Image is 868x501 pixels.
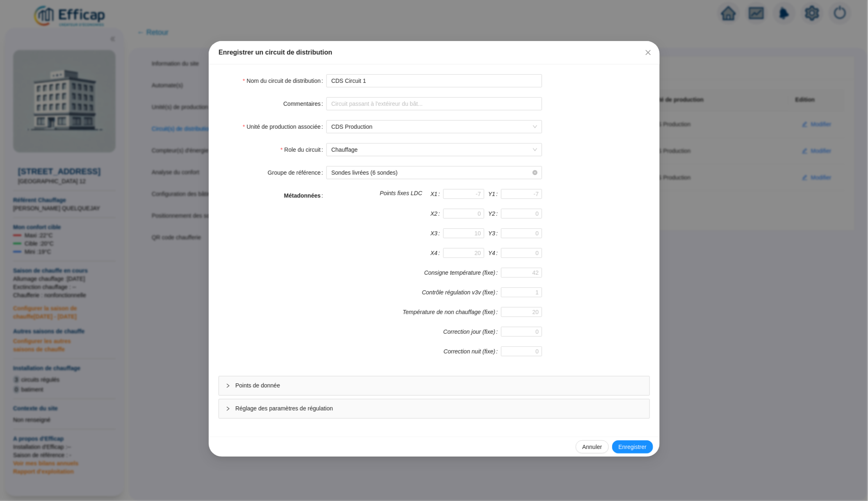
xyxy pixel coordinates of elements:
label: Unité de production associée [243,120,326,133]
input: Y4 [501,248,542,258]
label: Commentaires [283,97,326,110]
span: Chauffage [331,143,537,156]
label: Y1 [488,189,501,199]
input: Température de non chauffage (fixe) [501,307,542,317]
label: Nom du circuit de distribution [243,74,326,87]
label: X3 [430,228,443,238]
span: close-circle [533,170,538,175]
label: X4 [430,248,443,258]
input: X4 [443,248,484,258]
input: X3 [443,228,484,238]
input: Consigne température (fixe) [501,268,542,278]
span: Sondes livrées (6 sondes) [331,166,537,179]
button: Enregistrer [612,440,653,453]
label: Contrôle régulation v3v (fixe) [422,287,501,297]
span: CDS Production [331,121,537,133]
input: Y1 [501,189,542,199]
span: Réglage des paramètres de régulation [235,404,643,413]
span: Enregistrer [618,443,646,451]
span: close [645,49,652,56]
input: Y2 [501,209,542,219]
input: Contrôle régulation v3v (fixe) [501,287,542,297]
input: X2 [443,209,484,219]
label: Role du circuit [280,143,326,156]
label: Y3 [488,228,501,238]
strong: Métadonnées [284,192,320,199]
span: Points de donnée [235,381,643,390]
div: Enregistrer un circuit de distribution [219,48,650,57]
label: X1 [430,189,443,199]
label: Température de non chauffage (fixe) [403,307,501,317]
span: collapsed [226,383,230,388]
span: Annuler [582,443,602,451]
label: Correction nuit (fixe) [444,346,501,356]
input: Commentaires [326,97,542,110]
input: Y3 [501,228,542,238]
label: Y2 [488,209,501,219]
label: X2 [430,209,443,219]
button: Annuler [576,440,608,453]
div: Points de donnée [219,376,649,395]
span: Fermer [642,49,655,56]
div: Points fixes LDC [380,189,422,209]
label: Consigne température (fixe) [424,268,501,278]
span: collapsed [226,406,230,411]
div: Réglage des paramètres de régulation [219,399,649,418]
label: Groupe de référence [267,166,326,179]
label: Y4 [488,248,501,258]
input: Nom du circuit de distribution [326,74,542,87]
input: X1 [443,189,484,199]
input: Correction nuit (fixe) [501,346,542,356]
label: Correction jour (fixe) [443,327,501,337]
button: Close [642,46,655,59]
input: Correction jour (fixe) [501,327,542,337]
